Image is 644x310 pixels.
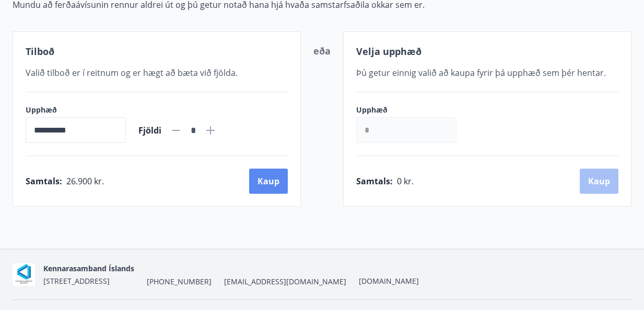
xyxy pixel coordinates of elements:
span: Fjöldi [138,125,161,136]
span: eða [313,45,331,57]
span: Kennarasamband Íslands [43,263,134,273]
span: [PHONE_NUMBER] [147,276,212,287]
span: Samtals : [26,175,62,187]
span: 0 kr. [397,175,414,187]
span: Þú getur einnig valið að kaupa fyrir þá upphæð sem þér hentar. [356,67,606,79]
label: Upphæð [356,105,467,115]
span: Samtals : [356,175,393,187]
span: [STREET_ADDRESS] [43,276,110,286]
span: 26.900 kr. [66,175,104,187]
span: Tilboð [26,45,54,58]
span: Valið tilboð er í reitnum og er hægt að bæta við fjölda. [26,67,238,79]
a: [DOMAIN_NAME] [359,276,419,286]
img: AOgasd1zjyUWmx8qB2GFbzp2J0ZxtdVPFY0E662R.png [13,263,35,286]
span: [EMAIL_ADDRESS][DOMAIN_NAME] [224,276,346,287]
span: Velja upphæð [356,45,421,58]
label: Upphæð [26,105,126,115]
button: Kaup [249,169,288,194]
